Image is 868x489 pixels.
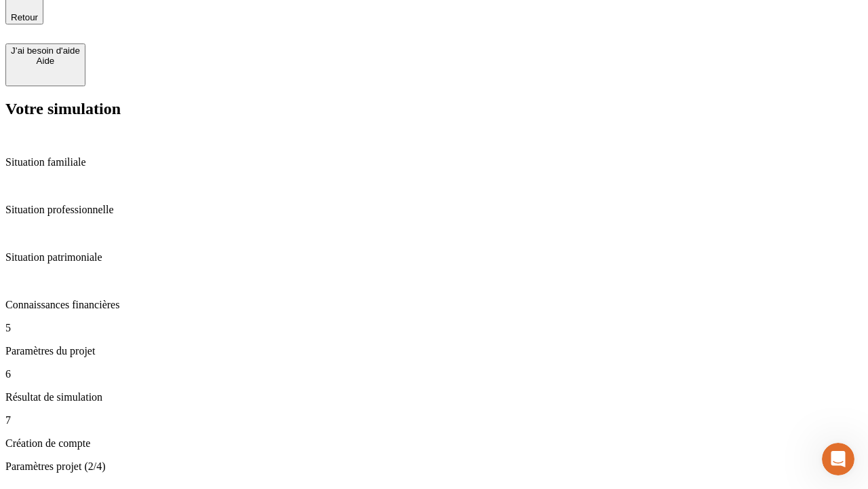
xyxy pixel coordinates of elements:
[5,43,85,86] button: J’ai besoin d'aideAide
[11,56,80,66] div: Aide
[5,391,863,403] p: Résultat de simulation
[5,345,863,357] p: Paramètres du projet
[5,368,863,380] p: 6
[5,437,863,450] p: Création de compte
[5,414,863,427] p: 7
[5,299,863,311] p: Connaissances financières
[11,46,80,56] div: J’ai besoin d'aide
[5,156,863,168] p: Situation familiale
[822,443,854,475] iframe: Intercom live chat
[5,204,863,216] p: Situation professionnelle
[5,460,863,473] p: Paramètres projet (2/4)
[11,12,38,22] span: Retour
[5,100,863,118] h2: Votre simulation
[5,322,863,334] p: 5
[5,251,863,264] p: Situation patrimoniale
